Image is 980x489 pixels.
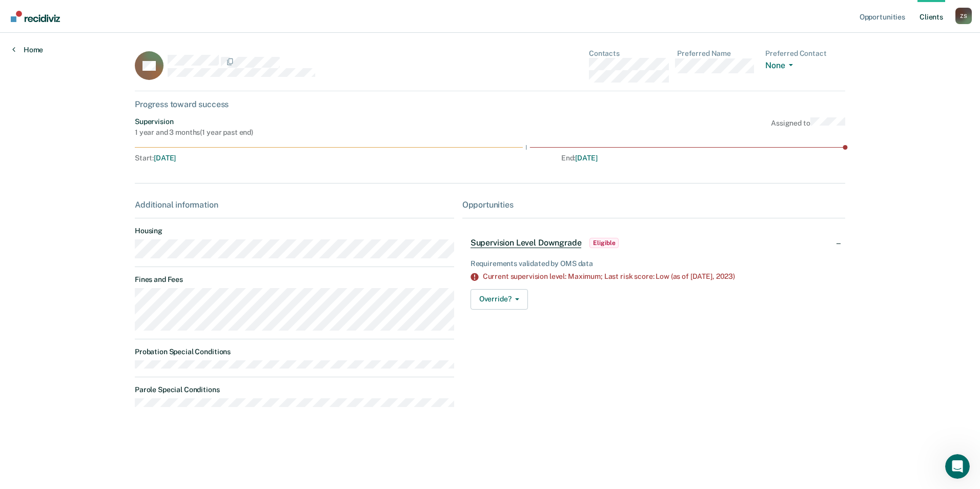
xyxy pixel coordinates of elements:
[771,117,845,137] div: Assigned to
[589,238,619,248] span: Eligible
[483,272,837,281] div: Current supervision level: Maximum; Last risk score: Low (as of [DATE],
[135,117,253,126] div: Supervision
[135,128,253,137] div: 1 year and 3 months ( 1 year past end )
[945,454,970,479] iframe: Intercom live chat
[135,200,454,210] div: Additional information
[135,154,366,162] div: Start :
[135,227,454,235] dt: Housing
[575,154,597,162] span: [DATE]
[154,154,176,162] span: [DATE]
[471,259,837,268] div: Requirements validated by OMS data
[11,11,60,22] img: Recidiviz
[135,385,454,394] dt: Parole Special Conditions
[462,227,845,259] div: Supervision Level DowngradeEligible
[677,49,757,58] dt: Preferred Name
[471,289,528,310] button: Override?
[716,272,735,280] span: 2023)
[371,154,597,162] div: End :
[135,99,845,109] div: Progress toward success
[955,8,972,24] button: Profile dropdown button
[955,8,972,24] div: Z S
[765,49,845,58] dt: Preferred Contact
[765,60,797,72] button: None
[589,49,669,58] dt: Contacts
[471,238,582,248] span: Supervision Level Downgrade
[462,200,845,210] div: Opportunities
[135,348,454,356] dt: Probation Special Conditions
[135,275,454,284] dt: Fines and Fees
[12,45,43,54] a: Home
